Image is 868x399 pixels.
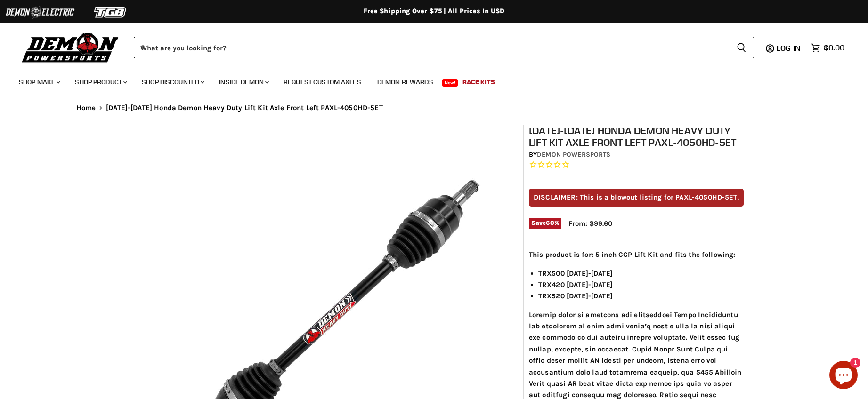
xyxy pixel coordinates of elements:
[57,104,811,112] nav: Breadcrumbs
[538,279,744,290] li: TRX420 [DATE]-[DATE]
[529,125,744,148] h1: [DATE]-[DATE] Honda Demon Heavy Duty Lift Kit Axle Front Left PAXL-4050HD-5ET
[12,69,842,92] ul: Main menu
[370,72,440,92] a: Demon Rewards
[546,219,554,226] span: 60
[106,104,383,112] span: [DATE]-[DATE] Honda Demon Heavy Duty Lift Kit Axle Front Left PAXL-4050HD-5ET
[57,7,811,16] div: Free Shipping Over $75 | All Prices In USD
[806,41,849,55] a: $0.00
[529,150,744,160] div: by
[76,104,96,112] a: Home
[538,268,744,279] li: TRX500 [DATE]-[DATE]
[529,189,744,206] p: DISCLAIMER: This is a blowout listing for PAXL-4050HD-5ET.
[824,43,844,52] span: $0.00
[12,72,66,92] a: Shop Make
[568,219,612,228] span: From: $99.60
[777,43,801,53] span: Log in
[135,72,210,92] a: Shop Discounted
[772,44,806,52] a: Log in
[5,3,75,21] img: Demon Electric Logo 2
[68,72,133,92] a: Shop Product
[529,249,744,260] p: This product is for: 5 inch CCP Lift Kit and fits the following:
[75,3,146,21] img: TGB Logo 2
[134,37,754,58] form: Product
[537,151,610,159] a: Demon Powersports
[276,72,368,92] a: Request Custom Axles
[134,37,729,58] input: When autocomplete results are available use up and down arrows to review and enter to select
[19,31,122,64] img: Demon Powersports
[729,37,754,58] button: Search
[538,290,744,302] li: TRX520 [DATE]-[DATE]
[455,72,502,92] a: Race Kits
[529,160,744,170] span: Rated 0.0 out of 5 stars 0 reviews
[529,218,561,229] span: Save %
[442,79,458,87] span: New!
[212,72,275,92] a: Inside Demon
[827,361,860,391] inbox-online-store-chat: Shopify online store chat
